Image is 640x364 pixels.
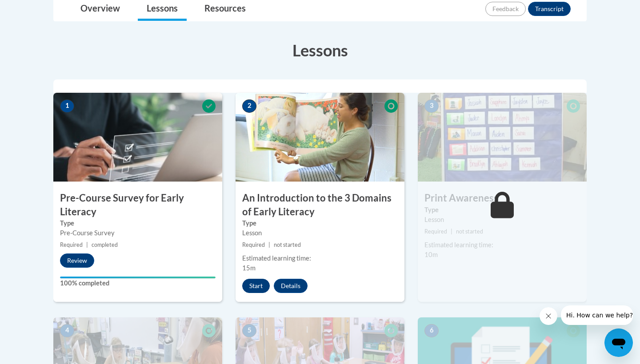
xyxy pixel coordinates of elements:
[418,191,587,205] h3: Print Awareness
[528,2,571,16] button: Transcript
[53,93,222,182] img: Course Image
[242,218,398,228] label: Type
[456,228,483,235] span: not started
[242,264,256,272] span: 15m
[451,228,452,235] span: |
[86,241,88,248] span: |
[268,241,270,248] span: |
[60,277,216,278] div: Your progress
[242,324,256,337] span: 5
[60,278,216,288] label: 100% completed
[53,39,587,61] h3: Lessons
[60,253,94,268] button: Review
[60,218,216,228] label: Type
[424,228,447,235] span: Required
[424,215,580,225] div: Lesson
[242,241,265,248] span: Required
[242,99,256,113] span: 2
[236,93,404,182] img: Course Image
[60,241,83,248] span: Required
[60,228,216,238] div: Pre-Course Survey
[561,305,633,325] iframe: Message from company
[424,324,439,337] span: 6
[242,253,398,263] div: Estimated learning time:
[236,191,404,219] h3: An Introduction to the 3 Domains of Early Literacy
[60,324,74,337] span: 4
[485,2,526,16] button: Feedback
[424,240,580,250] div: Estimated learning time:
[424,205,580,215] label: Type
[424,251,438,258] span: 10m
[274,241,301,248] span: not started
[540,307,557,325] iframe: Close message
[424,99,439,113] span: 3
[60,99,74,113] span: 1
[242,279,270,293] button: Start
[604,328,633,357] iframe: Button to launch messaging window
[92,241,118,248] span: completed
[242,228,398,238] div: Lesson
[274,279,308,293] button: Details
[53,191,222,219] h3: Pre-Course Survey for Early Literacy
[418,93,587,182] img: Course Image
